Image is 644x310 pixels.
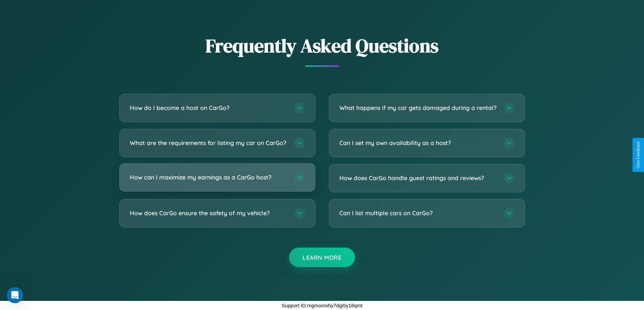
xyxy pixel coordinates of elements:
h3: Can I list multiple cars on CarGo? [339,209,497,217]
iframe: Intercom live chat [7,287,23,303]
div: Give Feedback [636,141,641,169]
h3: What are the requirements for listing my car on CarGo? [130,139,287,147]
h3: How can I maximize my earnings as a CarGo host? [130,173,287,181]
h3: How does CarGo handle guest ratings and reviews? [339,174,497,182]
h3: How do I become a host on CarGo? [130,104,287,112]
h3: Can I set my own availability as a host? [339,139,497,147]
button: Learn More [289,248,355,267]
h2: Frequently Asked Questions [119,33,525,59]
p: Support ID: mgmomxhy7dgi5y18qmt [282,301,362,310]
h3: What happens if my car gets damaged during a rental? [339,104,497,112]
h3: How does CarGo ensure the safety of my vehicle? [130,209,287,217]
